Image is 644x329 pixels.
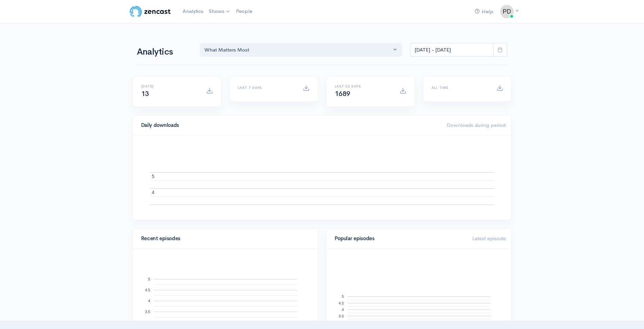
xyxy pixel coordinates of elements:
img: ZenCast Logo [129,5,172,18]
a: Shows [206,4,233,19]
text: 3.5 [145,310,150,314]
div: What Matters Most [204,46,392,54]
span: Latest episode: [472,235,507,241]
h1: Analytics [137,47,192,57]
text: 5 [342,294,344,298]
h4: Recent episodes [141,236,306,241]
span: Downloads during period: [447,122,507,128]
a: People [233,4,255,19]
iframe: gist-messenger-bubble-iframe [621,306,637,322]
text: 3.5 [338,314,344,318]
img: ... [500,5,514,18]
h4: Daily downloads [141,122,439,128]
text: 4 [152,190,154,195]
a: Help [472,4,496,19]
text: 4 [342,307,344,311]
button: What Matters Most [200,43,402,57]
svg: A chart. [141,257,310,325]
svg: A chart. [335,257,503,325]
h6: Last 7 days [238,86,295,90]
span: 13 [141,90,149,98]
h6: [DATE] [141,84,198,88]
h6: Last 30 days [335,84,391,88]
text: 4.5 [145,288,150,292]
input: analytics date range selector [410,43,494,57]
a: Analytics [180,4,206,19]
text: 5 [148,277,150,281]
svg: A chart. [141,144,503,212]
h6: All time [431,86,488,90]
text: 4 [148,299,150,303]
text: 4.5 [338,301,344,305]
h4: Popular episodes [335,236,464,241]
text: 5 [152,173,154,179]
span: 1689 [335,90,350,98]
